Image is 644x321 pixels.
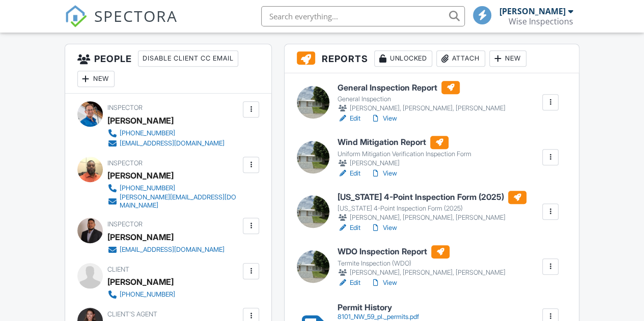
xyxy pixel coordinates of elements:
div: Wise Inspections [509,16,573,26]
div: Termite Inspection (WDO) [338,259,506,268]
h3: People [65,44,272,94]
a: View [371,223,397,233]
h6: WDO Inspection Report [338,245,506,258]
div: [EMAIL_ADDRESS][DOMAIN_NAME] [120,246,225,254]
div: [PERSON_NAME], [PERSON_NAME], [PERSON_NAME] [338,268,506,278]
span: Inspector [107,104,143,111]
span: Inspector [107,220,143,228]
div: [PERSON_NAME] [107,274,174,289]
span: Inspector [107,159,143,167]
span: SPECTORA [94,5,178,26]
div: [PHONE_NUMBER] [120,129,175,137]
div: [EMAIL_ADDRESS][DOMAIN_NAME] [120,139,225,148]
a: Edit [338,113,360,124]
span: Client [107,266,129,273]
a: View [371,168,397,179]
a: SPECTORA [65,14,178,35]
a: View [371,278,397,288]
a: Edit [338,168,360,179]
a: Wind Mitigation Report Uniform Mitigation Verification Inspection Form [PERSON_NAME] [338,136,471,168]
div: New [489,50,526,67]
div: [PERSON_NAME], [PERSON_NAME], [PERSON_NAME] [338,213,526,223]
a: [EMAIL_ADDRESS][DOMAIN_NAME] [107,245,225,255]
a: [PHONE_NUMBER] [107,128,225,138]
h3: Reports [285,44,579,73]
div: 8101_NW_59_pl._permits.pdf [338,313,419,321]
h6: [US_STATE] 4-Point Inspection Form (2025) [338,191,526,204]
a: [EMAIL_ADDRESS][DOMAIN_NAME] [107,138,225,149]
h6: Permit History [338,303,419,312]
a: [US_STATE] 4-Point Inspection Form (2025) [US_STATE] 4-Point Inspection Form (2025) [PERSON_NAME]... [338,191,526,223]
div: New [77,71,115,87]
a: Edit [338,223,360,233]
a: WDO Inspection Report Termite Inspection (WDO) [PERSON_NAME], [PERSON_NAME], [PERSON_NAME] [338,245,506,278]
div: [PHONE_NUMBER] [120,184,175,192]
h6: General Inspection Report [338,81,506,94]
span: Client's Agent [107,310,157,318]
a: [PERSON_NAME][EMAIL_ADDRESS][DOMAIN_NAME] [107,193,241,210]
a: View [371,113,397,124]
div: [PERSON_NAME] [499,6,566,16]
div: [PERSON_NAME] [338,158,471,168]
div: [PHONE_NUMBER] [120,290,175,299]
div: [US_STATE] 4-Point Inspection Form (2025) [338,205,526,213]
a: [PHONE_NUMBER] [107,289,175,300]
img: The Best Home Inspection Software - Spectora [65,5,87,27]
div: [PERSON_NAME] [107,168,174,183]
div: [PERSON_NAME] [107,229,174,245]
a: Edit [338,278,360,288]
div: [PERSON_NAME], [PERSON_NAME], [PERSON_NAME] [338,103,506,113]
div: General Inspection [338,95,506,103]
a: [PHONE_NUMBER] [107,183,241,193]
div: Attach [436,50,485,67]
div: [PERSON_NAME] [107,113,174,128]
input: Search everything... [261,6,465,26]
div: Unlocked [374,50,432,67]
h6: Wind Mitigation Report [338,136,471,149]
div: Disable Client CC Email [138,50,238,67]
div: Uniform Mitigation Verification Inspection Form [338,150,471,158]
div: [PERSON_NAME][EMAIL_ADDRESS][DOMAIN_NAME] [120,193,241,210]
a: General Inspection Report General Inspection [PERSON_NAME], [PERSON_NAME], [PERSON_NAME] [338,81,506,113]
